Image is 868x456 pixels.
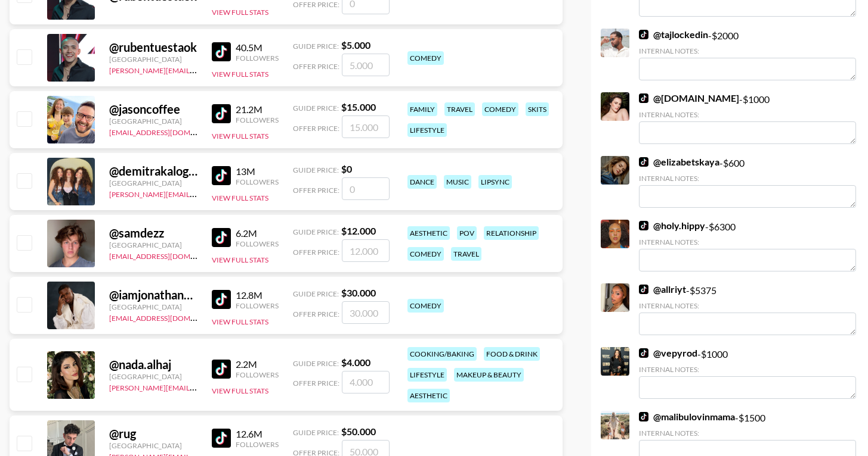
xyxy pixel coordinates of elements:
div: [GEOGRAPHIC_DATA] [109,117,197,126]
div: @ rubentuestaok [109,40,197,55]
div: - $ 600 [639,156,856,208]
span: Offer Price: [293,248,339,257]
strong: $ 15.000 [341,101,376,113]
div: food & drink [484,347,540,361]
div: family [407,102,437,116]
div: Followers [236,440,279,449]
div: Followers [236,301,279,310]
button: View Full Stats [212,317,268,326]
div: [GEOGRAPHIC_DATA] [109,241,197,249]
span: Offer Price: [293,124,339,133]
div: 13M [236,165,279,177]
a: [EMAIL_ADDRESS][DOMAIN_NAME] [109,126,229,137]
div: 21.2M [236,104,279,115]
strong: $ 12.000 [341,225,376,236]
div: [GEOGRAPHIC_DATA] [109,441,197,450]
div: Internal Notes: [639,238,856,246]
a: [PERSON_NAME][EMAIL_ADDRESS][DOMAIN_NAME] [109,64,286,75]
div: @ jasoncoffee [109,102,197,117]
input: 5.000 [342,54,390,76]
img: TikTok [212,42,231,61]
div: - $ 1000 [639,92,856,144]
a: @holy.hippy [639,220,705,232]
input: 30.000 [342,301,390,324]
div: - $ 2000 [639,29,856,80]
img: TikTok [639,348,648,358]
div: comedy [482,102,518,116]
div: comedy [407,51,444,65]
div: Followers [236,370,279,379]
strong: $ 30.000 [341,287,376,298]
div: 12.6M [236,428,279,440]
div: skits [526,102,549,116]
a: [PERSON_NAME][EMAIL_ADDRESS][DOMAIN_NAME] [109,188,286,199]
div: - $ 5375 [639,283,856,335]
div: Followers [236,239,279,248]
img: TikTok [639,30,648,39]
span: Guide Price: [293,42,339,51]
img: TikTok [639,412,648,421]
div: [GEOGRAPHIC_DATA] [109,302,197,311]
img: TikTok [212,104,231,123]
div: - $ 6300 [639,220,856,271]
input: 12.000 [342,239,390,262]
div: travel [451,247,481,261]
img: TikTok [212,166,231,185]
div: dance [407,175,437,189]
div: Followers [236,54,279,63]
div: 40.5M [236,42,279,54]
img: TikTok [639,285,648,294]
a: @tajlockedin [639,29,708,40]
img: TikTok [639,157,648,167]
div: - $ 1000 [639,347,856,399]
span: Offer Price: [293,310,339,318]
div: lifestyle [407,368,447,382]
a: @malibulovinmama [639,411,735,423]
a: @elizabetskaya [639,156,719,168]
button: View Full Stats [212,8,268,17]
div: @ demitrakalogeras [109,164,197,179]
div: @ nada.alhaj [109,357,197,372]
span: Guide Price: [293,165,339,174]
span: Offer Price: [293,62,339,71]
input: 4.000 [342,371,390,393]
div: pov [457,226,477,240]
div: aesthetic [407,226,450,240]
div: @ samdezz [109,226,197,241]
a: [EMAIL_ADDRESS][DOMAIN_NAME] [109,249,229,261]
div: Followers [236,177,279,186]
div: Internal Notes: [639,174,856,183]
div: 2.2M [236,358,279,370]
div: [GEOGRAPHIC_DATA] [109,179,197,188]
div: Internal Notes: [639,46,856,55]
a: @[DOMAIN_NAME] [639,92,739,104]
strong: $ 5.000 [341,39,370,51]
strong: $ 50.000 [341,426,376,437]
div: Internal Notes: [639,110,856,119]
span: Guide Price: [293,289,339,298]
div: @ iamjonathanpeter [109,288,197,302]
img: TikTok [212,429,231,448]
div: lipsync [478,175,512,189]
div: comedy [407,299,444,313]
button: View Full Stats [212,386,268,395]
span: Guide Price: [293,227,339,236]
span: Offer Price: [293,186,339,195]
input: 15.000 [342,115,390,138]
span: Guide Price: [293,104,339,113]
img: TikTok [212,290,231,309]
div: 12.8M [236,289,279,301]
div: makeup & beauty [454,368,524,382]
img: TikTok [212,228,231,247]
span: Offer Price: [293,379,339,388]
button: View Full Stats [212,255,268,264]
div: comedy [407,247,444,261]
div: music [444,175,471,189]
span: Guide Price: [293,428,339,437]
button: View Full Stats [212,70,268,79]
div: 6.2M [236,227,279,239]
div: aesthetic [407,389,450,402]
button: View Full Stats [212,193,268,202]
a: [EMAIL_ADDRESS][DOMAIN_NAME] [109,311,229,323]
a: [PERSON_NAME][EMAIL_ADDRESS][DOMAIN_NAME] [109,381,286,392]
